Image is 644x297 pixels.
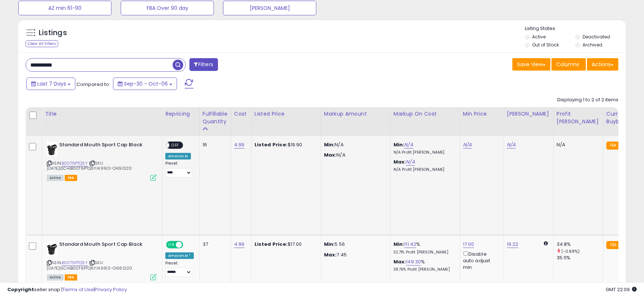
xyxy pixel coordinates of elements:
[507,110,550,118] div: [PERSON_NAME]
[324,251,337,258] strong: Max:
[203,110,228,125] div: Fulfillable Quantity
[59,142,148,150] b: Standard Mouth Sport Cap Black
[404,141,413,148] a: N/A
[95,286,127,293] a: Privacy Policy
[39,28,67,38] h5: Listings
[47,142,157,180] div: ASIN:
[404,241,416,248] a: 111.42
[47,274,64,281] span: All listings currently available for purchase on Amazon
[324,241,385,248] p: 5.56
[203,241,225,248] div: 37
[47,241,157,279] div: ASIN:
[393,110,457,118] div: Markup on Cost
[182,242,194,248] span: OFF
[551,58,586,71] button: Columns
[255,241,315,248] div: $17.00
[26,78,75,90] button: Last 7 Days
[556,61,579,68] span: Columns
[65,175,77,181] span: FBA
[62,260,88,266] a: B00T6PTQ6Y
[234,110,248,118] div: Cost
[7,286,34,293] strong: Copyright
[406,258,421,266] a: 149.30
[63,286,94,293] a: Terms of Use
[47,142,57,156] img: 31q7k1aWtbL._SL40_.jpg
[557,97,618,104] div: Displaying 1 to 2 of 2 items
[324,110,387,118] div: Markup Amount
[324,151,337,158] strong: Max:
[507,241,519,248] a: 19.22
[121,1,214,15] button: FBA Over 90 day
[557,142,598,148] div: N/A
[47,160,132,171] span: | SKU: [DATE]|SCH|B00T6PTQ6Y|4.99|S-OA|50|20
[324,241,335,248] strong: Min:
[393,167,454,172] p: N/A Profit [PERSON_NAME]
[165,261,194,277] div: Preset:
[26,40,58,47] div: Clear All Filters
[223,1,316,15] button: [PERSON_NAME]
[76,81,110,88] span: Compared to:
[606,110,644,125] div: Current Buybox Price
[18,1,112,15] button: AZ min 61-90
[37,80,66,87] span: Last 7 Days
[606,286,637,293] span: 2025-10-15 22:09 GMT
[255,142,315,148] div: $19.90
[62,160,88,166] a: B00T6PTQ6Y
[406,158,415,166] a: N/A
[557,241,603,248] div: 34.8%
[113,78,177,90] button: Sep-30 - Oct-06
[255,141,288,148] b: Listed Price:
[463,110,501,118] div: Min Price
[255,110,318,118] div: Listed Price
[165,110,196,118] div: Repricing
[324,141,335,148] strong: Min:
[393,259,454,272] div: %
[59,241,148,250] b: Standard Mouth Sport Cap Black
[65,274,77,281] span: FBA
[47,241,57,256] img: 31q7k1aWtbL._SL40_.jpg
[393,250,454,255] p: 32.71% Profit [PERSON_NAME]
[165,252,194,259] div: Amazon AI *
[507,141,516,148] a: N/A
[463,141,472,148] a: N/A
[45,110,159,118] div: Title
[393,267,454,272] p: 38.76% Profit [PERSON_NAME]
[165,153,191,159] div: Amazon AI
[393,150,454,155] p: N/A Profit [PERSON_NAME]
[606,142,620,150] small: FBA
[324,252,385,258] p: 7.45
[393,241,404,248] b: Min:
[587,58,618,71] button: Actions
[583,34,610,40] label: Deactivated
[463,241,474,248] a: 17.00
[557,110,600,125] div: Profit [PERSON_NAME]
[47,260,132,271] span: | SKU: [DATE]|SCH|B00T6PTQ6Y|4.99|S-OA|60|20
[532,34,546,40] label: Active
[532,42,559,48] label: Out of Stock
[255,241,288,248] b: Listed Price:
[124,80,168,87] span: Sep-30 - Oct-06
[234,141,245,148] a: 4.99
[324,142,385,148] p: N/A
[203,142,225,148] div: 16
[393,258,406,265] b: Max:
[512,58,550,71] button: Save View
[167,242,176,248] span: ON
[557,255,603,261] div: 35.11%
[165,161,194,177] div: Preset:
[324,152,385,158] p: N/A
[393,241,454,255] div: %
[463,250,498,271] div: Disable auto adjust min
[583,42,602,48] label: Archived
[525,25,626,32] p: Listing States:
[393,141,404,148] b: Min:
[189,58,218,71] button: Filters
[169,142,181,148] span: OFF
[7,286,127,293] div: seller snap | |
[234,241,245,248] a: 4.99
[606,241,620,249] small: FBA
[390,107,460,136] th: The percentage added to the cost of goods (COGS) that forms the calculator for Min & Max prices.
[47,175,64,181] span: All listings currently available for purchase on Amazon
[393,158,406,165] b: Max:
[561,248,580,254] small: (-0.88%)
